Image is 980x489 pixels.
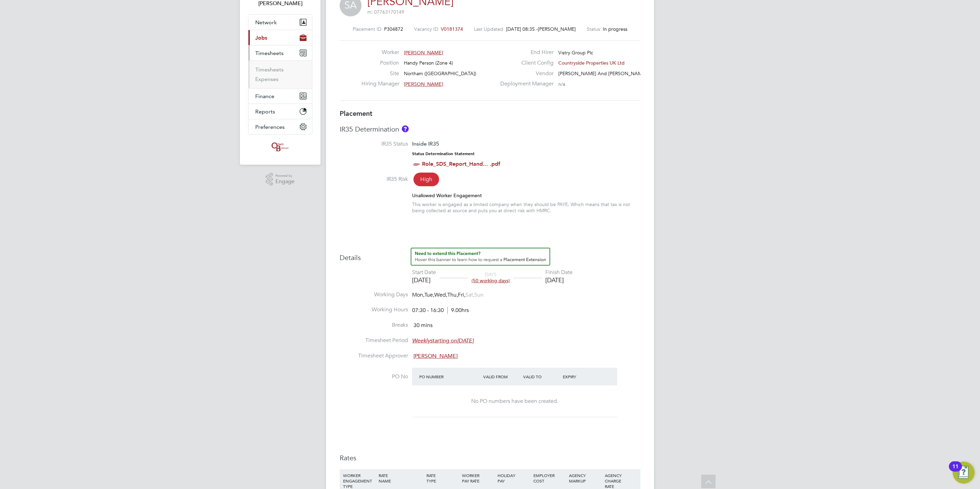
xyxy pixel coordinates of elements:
[412,337,430,344] em: Weekly
[413,173,439,186] span: High
[412,201,640,214] div: This worker is engaged as a limited company when they should be PAYE. Which means that tax is not...
[447,307,469,314] span: 9.00hrs
[412,192,640,199] div: Unallowed Worker Engagement
[460,469,496,487] div: WORKER PAY RATE
[340,125,640,134] h3: IR35 Determination
[468,271,513,284] div: DAYS
[561,370,601,383] div: Expiry
[255,19,277,26] span: Network
[411,248,550,266] button: How to extend a Placement?
[275,179,295,185] span: Engage
[412,307,469,314] div: 07:30 - 16:30
[412,151,475,156] strong: Status Determination Statement
[248,104,312,119] button: Reports
[472,277,510,284] span: (50 working days)
[506,26,538,32] span: [DATE] 08:35 -
[340,306,408,313] label: Working Hours
[414,26,438,32] label: Vacancy ID
[270,141,290,152] img: oneillandbrennan-logo-retina.png
[404,60,453,66] span: Handy Person (Zone 4)
[248,119,312,134] button: Preferences
[474,26,503,32] label: Last Updated
[412,291,424,298] span: Mon,
[412,276,436,284] div: [DATE]
[412,337,474,344] span: starting on
[362,49,399,56] label: Worker
[404,50,443,56] span: [PERSON_NAME]
[412,269,436,276] div: Start Date
[367,9,404,15] span: m: 07763170149
[340,248,640,262] h3: Details
[340,453,640,462] h3: Rates
[340,373,408,380] label: PO No
[255,108,275,115] span: Reports
[248,30,312,45] button: Jobs
[248,141,312,152] a: Go to home page
[496,59,554,67] label: Client Config
[567,469,603,487] div: AGENCY MARKUP
[248,60,312,88] div: Timesheets
[255,66,284,73] a: Timesheets
[424,291,434,298] span: Tue,
[496,469,531,487] div: HOLIDAY PAY
[447,291,458,298] span: Thu,
[377,469,424,487] div: RATE NAME
[952,466,958,475] div: 11
[362,70,399,77] label: Site
[340,322,408,329] label: Breaks
[418,370,481,383] div: PO Number
[496,70,554,77] label: Vendor
[441,26,463,32] span: V0181374
[353,26,381,32] label: Placement ID
[425,469,460,487] div: RATE TYPE
[538,26,576,32] span: [PERSON_NAME]
[362,80,399,87] label: Hiring Manager
[248,15,312,30] button: Network
[558,60,625,66] span: Countryside Properties UK Ltd
[496,49,554,56] label: End Hirer
[413,322,433,329] span: 30 mins
[404,70,476,77] span: Northam ([GEOGRAPHIC_DATA])
[558,81,565,87] span: n/a
[255,124,285,130] span: Preferences
[362,59,399,67] label: Position
[419,398,610,405] div: No PO numbers have been created.
[340,140,408,148] label: IR35 Status
[953,462,975,484] button: Open Resource Center, 11 new notifications
[248,89,312,104] button: Finance
[248,45,312,60] button: Timesheets
[458,291,465,298] span: Fri,
[402,125,409,132] button: About IR35
[404,81,443,87] span: [PERSON_NAME]
[465,291,474,298] span: Sat,
[340,337,408,344] label: Timesheet Period
[340,352,408,359] label: Timesheet Approver
[532,469,567,487] div: EMPLOYER COST
[587,26,600,32] label: Status
[340,291,408,298] label: Working Days
[558,70,685,77] span: [PERSON_NAME] And [PERSON_NAME] Construction Li…
[422,161,500,167] a: Role_SDS_Report_Hand... .pdf
[603,26,627,32] span: In progress
[266,173,295,186] a: Powered byEngage
[413,353,458,359] span: [PERSON_NAME]
[340,109,372,118] b: Placement
[255,93,274,99] span: Finance
[457,337,474,344] em: [DATE]
[340,176,408,183] label: IR35 Risk
[275,173,295,179] span: Powered by
[545,276,573,284] div: [DATE]
[412,140,439,147] span: Inside IR35
[558,50,593,56] span: Vistry Group Plc
[496,80,554,87] label: Deployment Manager
[545,269,573,276] div: Finish Date
[481,370,521,383] div: Valid From
[255,50,284,56] span: Timesheets
[255,76,278,82] a: Expenses
[255,35,267,41] span: Jobs
[474,291,484,298] span: Sun
[384,26,403,32] span: P304872
[434,291,447,298] span: Wed,
[521,370,561,383] div: Valid To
